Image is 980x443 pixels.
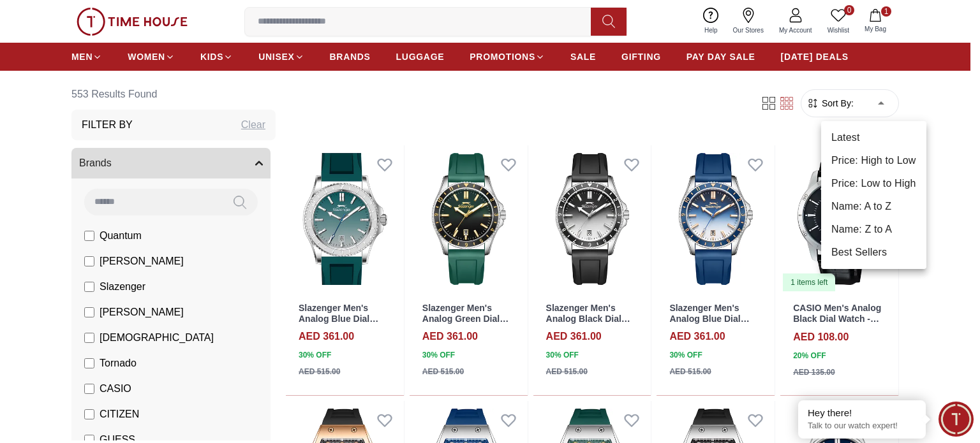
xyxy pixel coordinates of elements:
[821,241,926,264] li: Best Sellers
[821,172,926,195] li: Price: Low to High
[821,195,926,218] li: Name: A to Z
[821,149,926,172] li: Price: High to Low
[808,407,916,419] div: Hey there!
[808,421,916,432] p: Talk to our watch expert!
[939,402,974,437] div: Chat Widget
[821,126,926,149] li: Latest
[821,218,926,241] li: Name: Z to A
